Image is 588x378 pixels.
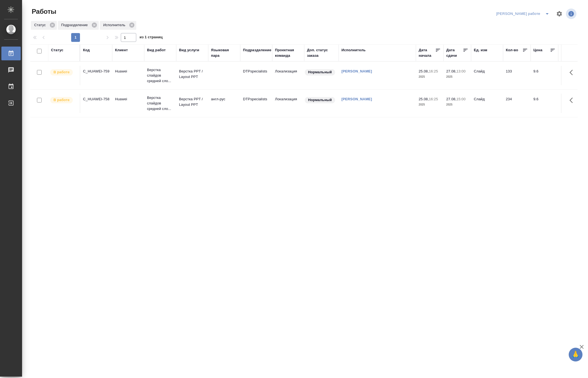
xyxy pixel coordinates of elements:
p: 25.08, [419,97,429,101]
div: Подразделение [58,21,99,30]
div: Клиент [115,47,128,53]
div: Подразделение [243,47,271,53]
p: Верстка PPT / Layout PPT [179,69,205,80]
div: Языковая пара [211,47,237,58]
p: 13:00 [456,69,466,73]
p: 25.08, [419,69,429,73]
button: Здесь прячутся важные кнопки [566,94,579,107]
button: 🙏 [569,348,582,361]
span: 🙏 [571,349,580,360]
p: Верстка слайдов средней сло... [147,67,173,84]
div: C_HUAWEI-759 [83,69,109,74]
span: Настроить таблицу [553,7,566,20]
div: C_HUAWEI-758 [83,96,109,102]
div: Кол-во [506,47,518,53]
p: Верстка слайдов средней сло... [147,95,173,112]
td: Локализация [272,66,304,85]
p: В работе [54,97,70,103]
td: 2 246,40 ₽ [558,94,586,113]
div: Исполнитель выполняет работу [50,96,77,104]
td: 9.6 [531,66,558,85]
a: [PERSON_NAME] [341,97,372,101]
td: Слайд [471,94,503,113]
td: DTPspecialists [240,94,272,113]
td: DTPspecialists [240,66,272,85]
div: Исполнитель выполняет работу [50,69,77,76]
div: Статус [31,21,57,30]
p: Huawei [115,69,141,74]
div: Вид работ [147,47,166,53]
p: В работе [54,69,70,75]
div: split button [495,9,553,18]
button: Здесь прячутся важные кнопки [566,66,579,79]
td: 1 276,80 ₽ [558,66,586,85]
div: Доп. статус заказа [307,47,336,58]
span: Работы [30,7,56,16]
div: Дата начала [419,47,435,58]
p: Нормальный [308,97,332,103]
p: 16:25 [429,69,438,73]
div: Цена [533,47,542,53]
td: Слайд [471,66,503,85]
td: 234 [503,94,531,113]
span: Посмотреть информацию [566,9,578,19]
div: Вид услуги [179,47,199,53]
div: Статус [51,47,63,53]
p: Huawei [115,96,141,102]
p: Подразделение [61,22,90,28]
p: 2025 [419,74,441,80]
p: 2025 [446,102,468,107]
td: англ-рус [208,94,240,113]
p: Исполнитель [103,22,127,28]
span: из 1 страниц [140,34,163,42]
p: 27.08, [446,97,456,101]
td: 9.6 [531,94,558,113]
p: 15:00 [456,97,466,101]
p: Нормальный [308,69,332,75]
td: Локализация [272,94,304,113]
td: 133 [503,66,531,85]
p: Статус [34,22,48,28]
div: Ед. изм [474,47,487,53]
div: Исполнитель [100,21,136,30]
p: 2025 [419,102,441,107]
p: 2025 [446,74,468,80]
div: Проектная команда [275,47,301,58]
div: Исполнитель [341,47,366,53]
p: Верстка PPT / Layout PPT [179,96,205,107]
div: Код [83,47,90,53]
p: 16:25 [429,97,438,101]
div: Дата сдачи [446,47,463,58]
a: [PERSON_NAME] [341,69,372,73]
p: 27.08, [446,69,456,73]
